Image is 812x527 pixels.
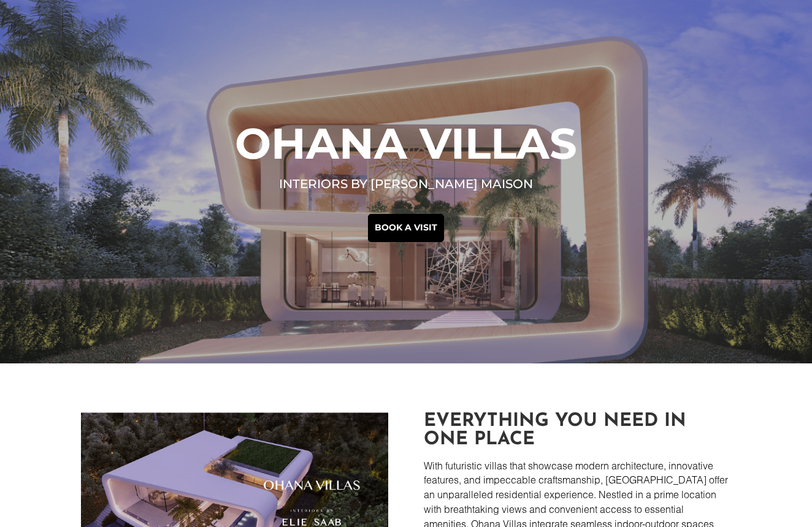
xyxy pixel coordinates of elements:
h1: Ohana Villas [81,122,730,171]
h2: Everything you need in one place [424,412,730,455]
h5: interiors by [PERSON_NAME] Maison [81,178,730,196]
a: Book a visit [368,214,444,242]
